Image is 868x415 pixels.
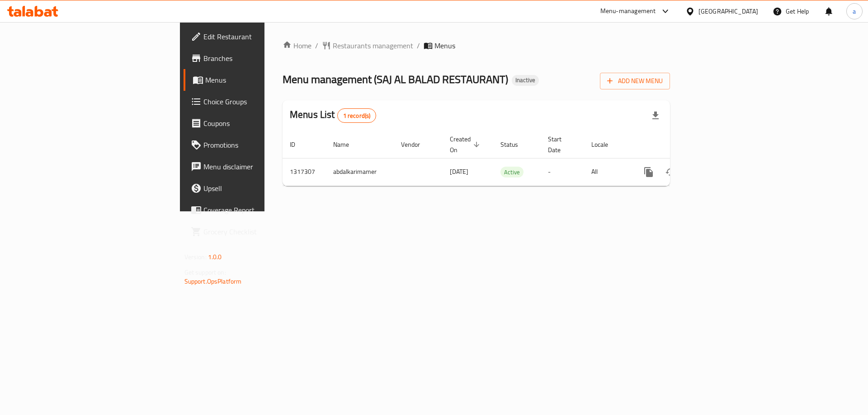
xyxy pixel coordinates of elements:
span: Inactive [512,76,539,84]
button: Add New Menu [600,73,670,89]
span: Grocery Checklist [203,226,318,237]
span: Start Date [548,134,573,155]
a: Coverage Report [184,199,325,221]
div: Total records count [337,108,377,123]
button: more [638,161,660,183]
span: 1 record(s) [338,112,376,120]
h2: Menus List [290,108,376,123]
td: abdalkarimamer [326,158,394,186]
a: Edit Restaurant [184,26,325,47]
a: Menus [184,69,325,91]
span: Menus [205,75,318,85]
span: [DATE] [450,166,468,177]
span: Coverage Report [203,205,318,215]
a: Grocery Checklist [184,221,325,242]
a: Promotions [184,134,325,156]
span: 1.0.0 [208,251,222,263]
span: Vendor [401,139,432,150]
span: Edit Restaurant [203,31,318,42]
div: Inactive [512,75,539,86]
span: Menus [434,40,455,51]
span: Restaurants management [333,40,413,51]
span: Menu management ( SAJ AL BALAD RESTAURANT ) [283,69,508,89]
a: Upsell [184,177,325,199]
li: / [417,40,420,51]
nav: breadcrumb [283,40,670,51]
span: Branches [203,53,318,64]
span: Promotions [203,140,318,150]
span: Name [333,139,361,150]
a: Choice Groups [184,91,325,112]
button: Change Status [660,161,681,183]
span: a [853,6,856,16]
td: - [541,158,584,186]
span: Version: [184,251,207,263]
span: Choice Groups [203,96,318,107]
div: Menu-management [600,6,656,17]
a: Coupons [184,112,325,134]
span: Upsell [203,183,318,194]
span: Locale [591,139,620,150]
span: ID [290,139,307,150]
span: Active [500,167,524,177]
th: Actions [631,131,732,159]
a: Branches [184,47,325,69]
a: Restaurants management [322,40,413,51]
span: Created On [450,134,482,155]
div: [GEOGRAPHIC_DATA] [698,6,758,16]
a: Support.OpsPlatform [184,275,242,287]
table: enhanced table [283,131,732,186]
span: Add New Menu [607,75,663,87]
span: Get support on: [184,266,226,278]
span: Coupons [203,118,318,129]
span: Menu disclaimer [203,161,318,172]
td: All [584,158,631,186]
span: Status [500,139,530,150]
div: Active [500,167,524,177]
a: Menu disclaimer [184,156,325,177]
div: Export file [645,105,666,126]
